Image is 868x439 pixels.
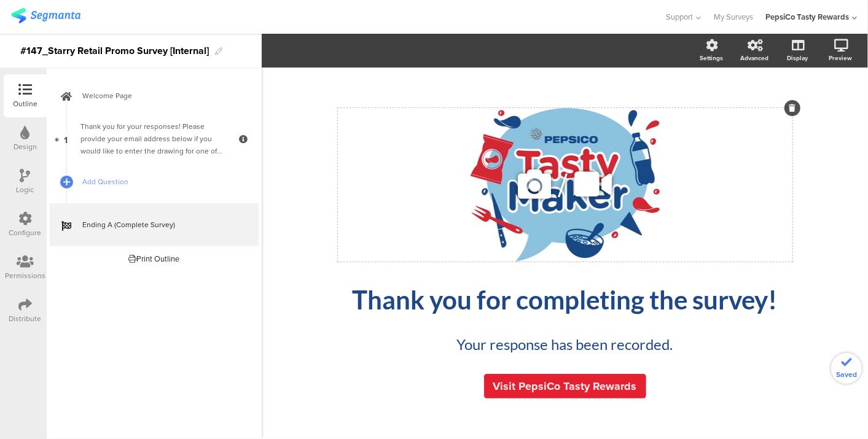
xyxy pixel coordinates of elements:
[9,313,42,324] div: Distribute
[14,141,37,152] div: Design
[836,369,857,380] span: Saved
[381,333,749,355] p: Your response has been recorded.
[493,378,637,394] span: Visit PepsiCo Tasty Rewards
[740,53,768,63] div: Advanced
[82,90,240,102] span: Welcome Page
[11,8,80,23] img: segmanta logo
[484,374,646,398] button: Visit PepsiCo Tasty Rewards
[82,176,240,188] span: Add Question
[65,132,68,146] span: 1
[700,53,723,63] div: Settings
[50,74,259,117] a: Welcome Page
[82,219,240,231] span: Ending A (Complete Survey)
[20,41,209,61] div: #147_Starry Retail Promo Survey [Internal]
[829,53,852,63] div: Preview
[558,161,568,209] span: /
[17,184,34,195] div: Logic
[80,120,227,157] div: Thank you for your responses! Please provide your email address below if you would like to enter ...
[129,253,180,265] div: Print Outline
[765,11,849,23] div: PepsiCo Tasty Rewards
[9,227,42,238] div: Configure
[5,270,45,281] div: Permissions
[667,11,694,23] span: Support
[50,203,259,246] a: Ending A (Complete Survey)
[787,53,808,63] div: Display
[50,117,259,160] a: 1 Thank you for your responses! Please provide your email address below if you would like to ente...
[338,284,792,315] p: Thank you for completing the survey!
[13,98,37,109] div: Outline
